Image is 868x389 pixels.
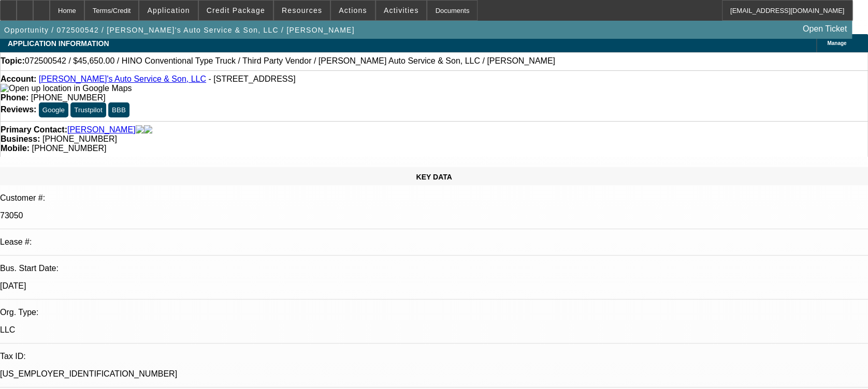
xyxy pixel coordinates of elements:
button: Google [39,102,68,117]
a: [PERSON_NAME]'s Auto Service & Son, LLC [39,74,206,83]
span: Actions [339,6,367,14]
span: Manage [827,40,846,46]
strong: Phone: [1,93,28,102]
span: KEY DATA [416,173,452,181]
span: 072500542 / $45,650.00 / HINO Conventional Type Truck / Third Party Vendor / [PERSON_NAME] Auto S... [25,56,555,66]
span: Activities [384,6,419,14]
span: Application [147,6,190,14]
strong: Business: [1,134,40,143]
img: Open up location in Google Maps [1,84,132,93]
button: Activities [376,1,427,20]
button: Application [139,1,197,20]
span: [PHONE_NUMBER] [31,93,106,102]
a: View Google Maps [1,84,132,93]
button: BBB [108,102,129,117]
img: linkedin-icon.png [144,125,152,134]
img: facebook-icon.png [136,125,144,134]
strong: Account: [1,74,36,83]
span: APPLICATION INFORMATION [8,39,109,48]
a: [PERSON_NAME] [67,125,136,134]
a: Open Ticket [799,20,851,38]
span: Resources [282,6,322,14]
button: Trustpilot [70,102,106,117]
span: Opportunity / 072500542 / [PERSON_NAME]'s Auto Service & Son, LLC / [PERSON_NAME] [4,26,355,34]
button: Credit Package [199,1,273,20]
strong: Topic: [1,56,25,66]
span: [PHONE_NUMBER] [42,134,117,143]
button: Resources [274,1,330,20]
button: Actions [331,1,375,20]
span: [PHONE_NUMBER] [32,144,106,153]
strong: Primary Contact: [1,125,67,134]
strong: Reviews: [1,105,36,114]
span: - [STREET_ADDRESS] [208,74,295,83]
span: Credit Package [207,6,265,14]
strong: Mobile: [1,144,30,153]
